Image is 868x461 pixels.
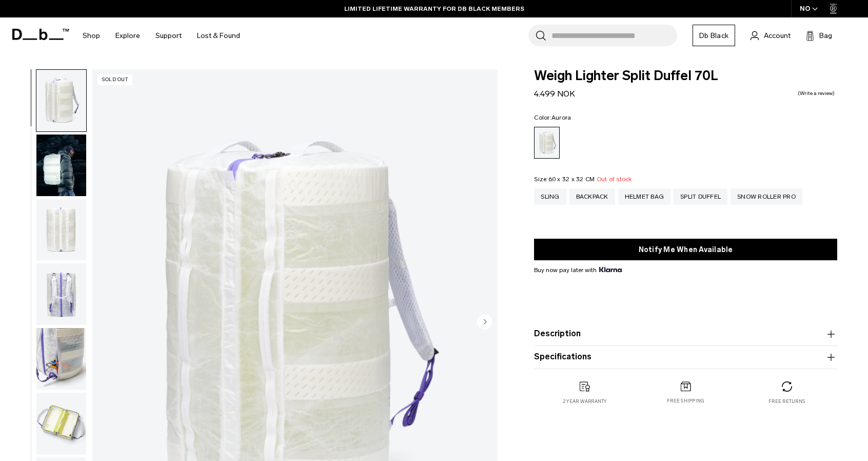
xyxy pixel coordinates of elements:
[36,134,87,197] button: Weigh_Lighter_Duffel_70L_Lifestyle.png
[36,69,87,132] button: Weigh_Lighter_Split_Duffel_70L_1.png
[534,265,621,275] span: Buy now pay later with
[751,29,791,42] a: Account
[806,29,832,42] button: Bag
[36,70,86,131] img: Weigh_Lighter_Split_Duffel_70L_1.png
[534,176,632,182] legend: Size:
[534,239,837,260] button: Notify Me When Available
[36,263,86,325] img: Weigh_Lighter_Split_Duffel_70L_3.png
[534,69,837,83] span: Weigh Lighter Split Duffel 70L
[597,176,632,183] span: Out of stock
[534,89,575,99] span: 4.499 NOK
[569,188,615,205] a: Backpack
[115,17,140,54] a: Explore
[36,135,86,196] img: Weigh_Lighter_Duffel_70L_Lifestyle.png
[693,25,735,46] a: Db Black
[534,351,837,363] button: Specifications
[674,188,727,205] a: Split Duffel
[534,328,837,340] button: Description
[534,127,560,159] a: Aurora
[731,188,802,205] a: Snow Roller Pro
[768,398,805,405] p: Free returns
[36,199,87,261] button: Weigh_Lighter_Split_Duffel_70L_2.png
[97,74,132,85] p: Sold Out
[477,314,492,331] button: Next slide
[344,4,524,13] a: LIMITED LIFETIME WARRANTY FOR DB BLACK MEMBERS
[155,17,182,54] a: Support
[197,17,240,54] a: Lost & Found
[667,397,704,405] p: Free shipping
[83,17,100,54] a: Shop
[551,114,571,121] span: Aurora
[36,263,87,325] button: Weigh_Lighter_Split_Duffel_70L_3.png
[563,398,607,405] p: 2 year warranty
[75,17,248,54] nav: Main Navigation
[36,393,86,454] img: Weigh_Lighter_Split_Duffel_70L_5.png
[534,188,566,205] a: Sling
[36,392,87,455] button: Weigh_Lighter_Split_Duffel_70L_5.png
[534,114,571,121] legend: Color:
[36,328,86,390] img: Weigh_Lighter_Split_Duffel_70L_4.png
[36,199,86,261] img: Weigh_Lighter_Split_Duffel_70L_2.png
[548,176,595,183] span: 60 x 32 x 32 CM
[764,30,791,41] span: Account
[599,267,621,272] img: {"height" => 20, "alt" => "Klarna"}
[618,188,671,205] a: Helmet Bag
[36,328,87,390] button: Weigh_Lighter_Split_Duffel_70L_4.png
[819,30,832,41] span: Bag
[798,91,835,96] a: Write a review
